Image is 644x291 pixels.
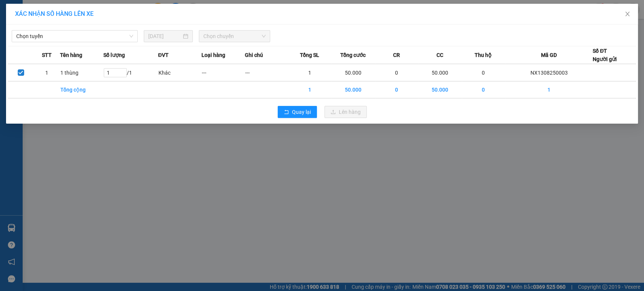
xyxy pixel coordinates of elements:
[60,51,82,59] span: Tên hàng
[340,51,366,59] span: Tổng cước
[505,64,593,81] td: NX1308250003
[288,81,332,98] td: 1
[462,64,505,81] td: 0
[375,64,418,81] td: 0
[42,51,52,59] span: STT
[617,4,638,25] button: Close
[158,51,169,59] span: ĐVT
[288,64,332,81] td: 1
[60,81,103,98] td: Tổng cộng
[16,31,133,42] span: Chọn tuyến
[34,64,60,81] td: 1
[15,10,94,17] span: XÁC NHẬN SỐ HÀNG LÊN XE
[375,81,418,98] td: 0
[148,32,181,40] input: 13/08/2025
[593,47,617,63] div: Số ĐT Người gửi
[624,11,630,17] span: close
[462,81,505,98] td: 0
[158,64,201,81] td: Khác
[292,108,311,116] span: Quay lại
[475,51,492,59] span: Thu hộ
[60,64,103,81] td: 1 thùng
[278,106,317,118] button: rollbackQuay lại
[418,81,462,98] td: 50.000
[203,31,265,42] span: Chọn chuyến
[332,64,375,81] td: 50.000
[245,51,263,59] span: Ghi chú
[201,64,245,81] td: ---
[300,51,319,59] span: Tổng SL
[103,51,125,59] span: Số lượng
[541,51,556,59] span: Mã GD
[505,81,593,98] td: 1
[324,106,367,118] button: uploadLên hàng
[418,64,462,81] td: 50.000
[201,51,225,59] span: Loại hàng
[393,51,400,59] span: CR
[245,64,288,81] td: ---
[437,51,443,59] span: CC
[332,81,375,98] td: 50.000
[103,64,158,81] td: / 1
[284,109,289,115] span: rollback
